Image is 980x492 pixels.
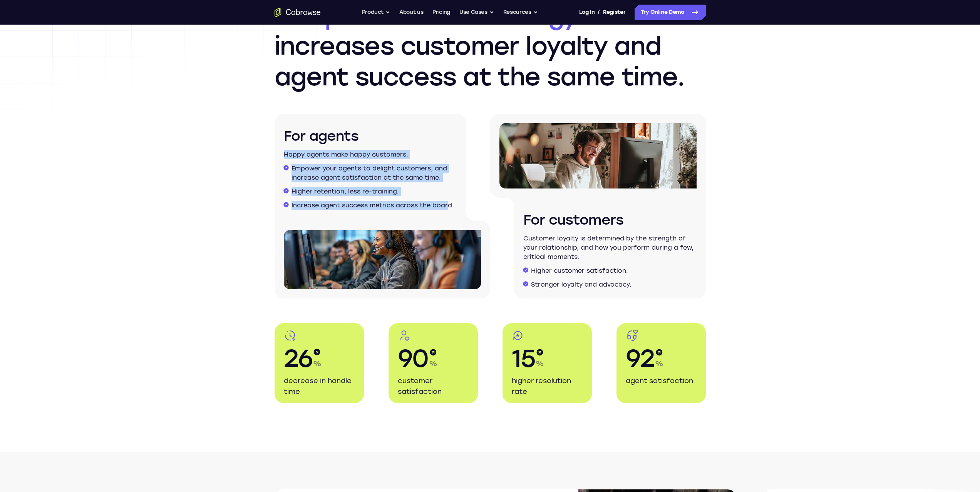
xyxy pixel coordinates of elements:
p: decrease in handle time [284,375,355,397]
p: Happy agents make happy customers. [284,150,457,159]
img: Customer support agents with headsets working on computers [284,230,481,289]
span: % [429,358,437,369]
p: Customer loyalty is determined by the strength of your relationship, and how you perform during a... [523,234,697,262]
button: Resources [503,5,538,20]
span: / [598,8,600,17]
li: Higher retention, less re-training. [291,187,457,196]
li: Increase agent success metrics across the board. [291,201,457,210]
span: % [313,358,322,369]
a: Pricing [432,5,450,20]
span: 90 [398,343,429,374]
span: % [655,358,663,369]
li: Higher customer satisfaction. [531,266,697,275]
span: 15 [512,343,535,374]
img: A person working on a computer [499,123,697,188]
li: Empower your agents to delight customers, and increase agent satisfaction at the same time. [291,164,457,182]
button: Use Cases [459,5,494,20]
p: agent satisfaction [626,375,697,386]
a: Go to the home page [275,8,321,17]
a: Log In [579,5,595,20]
h3: For customers [523,211,697,229]
p: customer satisfaction [398,375,469,397]
li: Stronger loyalty and advocacy. [531,280,697,289]
span: % [536,358,544,369]
button: Product [362,5,390,20]
h3: For agents [284,127,457,145]
span: 26 [284,343,313,374]
a: Register [603,5,625,20]
span: 92 [626,343,655,374]
a: Try Online Demo [635,5,706,20]
p: higher resolution rate [512,375,583,397]
a: About us [399,5,423,20]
